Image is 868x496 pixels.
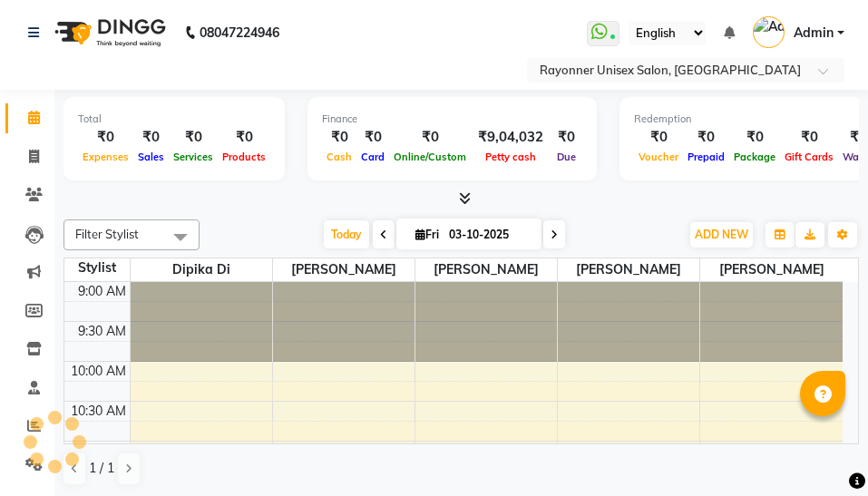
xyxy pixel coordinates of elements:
b: 08047224946 [200,7,279,58]
span: Expenses [78,151,133,163]
span: Online/Custom [389,151,471,163]
div: Finance [322,112,582,127]
div: ₹9,04,032 [471,127,551,148]
span: Prepaid [683,151,729,163]
img: logo [46,7,171,58]
div: Stylist [64,258,130,277]
div: ₹0 [634,127,683,148]
span: Petty cash [481,151,541,163]
span: ADD NEW [695,228,748,241]
div: ₹0 [218,127,270,148]
span: Gift Cards [780,151,838,163]
div: Total [78,112,270,127]
span: Filter Stylist [75,227,139,241]
div: ₹0 [551,127,582,148]
span: Today [324,220,369,248]
button: ADD NEW [690,222,753,248]
span: [PERSON_NAME] [273,258,414,281]
span: Admin [794,24,834,43]
span: Due [552,151,580,163]
span: Card [356,151,389,163]
div: ₹0 [389,127,471,148]
span: Cash [322,151,356,163]
div: ₹0 [356,127,389,148]
div: ₹0 [683,127,729,148]
span: [PERSON_NAME] [558,258,699,281]
span: Services [169,151,218,163]
div: 9:00 AM [74,282,130,301]
div: ₹0 [133,127,169,148]
div: ₹0 [169,127,218,148]
div: 9:30 AM [74,322,130,341]
div: ₹0 [780,127,838,148]
input: 2025-10-03 [444,221,534,248]
div: 11:00 AM [67,442,130,461]
img: Admin [753,16,785,48]
span: Products [218,151,270,163]
span: Package [729,151,780,163]
span: [PERSON_NAME] [415,258,557,281]
div: ₹0 [78,127,133,148]
span: Fri [411,228,444,241]
span: 1 / 1 [89,459,114,478]
span: Dipika Di [131,258,272,281]
span: Voucher [634,151,683,163]
div: ₹0 [729,127,780,148]
span: Sales [133,151,169,163]
div: ₹0 [322,127,356,148]
div: 10:00 AM [67,362,130,381]
span: [PERSON_NAME] [700,258,843,281]
div: 10:30 AM [67,402,130,421]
